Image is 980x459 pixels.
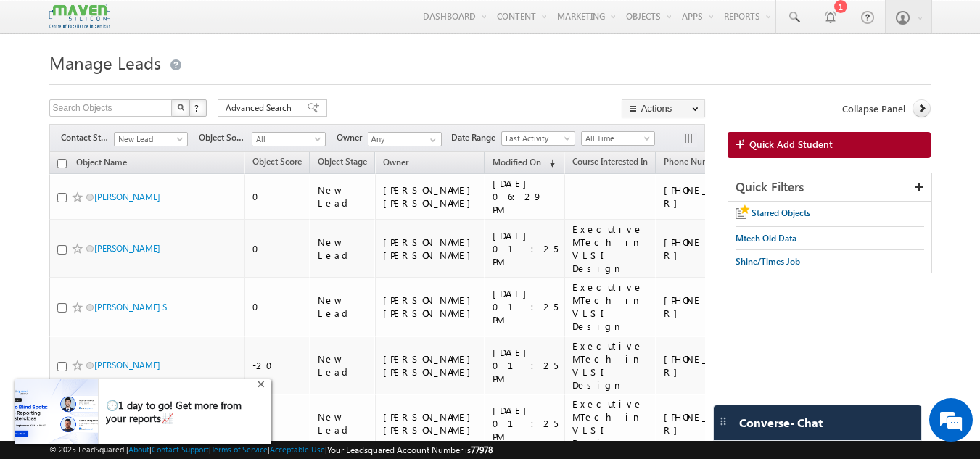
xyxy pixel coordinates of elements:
[245,154,309,173] a: Object Score
[252,133,321,146] span: All
[383,183,478,210] div: [PERSON_NAME] [PERSON_NAME]
[238,7,273,42] div: Minimize live chat window
[318,294,368,320] div: New Lead
[383,236,478,262] div: [PERSON_NAME] [PERSON_NAME]
[25,76,61,95] img: d_60004797649_company_0_60004797649
[728,173,932,202] div: Quick Filters
[270,444,325,454] a: Acceptable Use
[664,183,758,210] div: [PHONE_NUMBER]
[114,132,188,146] a: New Lead
[493,177,558,216] div: [DATE] 06:29 PM
[581,131,655,146] a: All Time
[572,156,648,167] span: Course Interested In
[582,132,651,145] span: All Time
[501,131,575,146] a: Last Activity
[15,379,98,444] img: pictures
[252,190,303,203] div: 0
[736,256,800,267] span: Shine/Times Job
[318,236,368,262] div: New Lead
[485,154,562,173] a: Modified On (sorted descending)
[572,223,649,275] div: Executive MTech in VLSI Design
[318,410,368,437] div: New Lead
[728,132,931,158] a: Quick Add Student
[572,397,649,450] div: Executive MTech in VLSI Design
[383,294,478,320] div: [PERSON_NAME] [PERSON_NAME]
[199,131,252,144] span: Object Source
[451,131,501,144] span: Date Range
[75,76,244,95] div: Chat with us now
[493,346,558,385] div: [DATE] 01:25 PM
[572,281,649,333] div: Executive MTech in VLSI Design
[565,154,655,173] a: Course Interested In
[189,99,207,117] button: ?
[69,154,134,173] a: Object Name
[383,352,478,379] div: [PERSON_NAME] [PERSON_NAME]
[493,157,541,168] span: Modified On
[383,157,408,168] span: Owner
[739,416,823,429] span: Converse - Chat
[318,352,368,379] div: New Lead
[94,360,160,371] a: [PERSON_NAME]
[752,207,810,218] span: Starred Objects
[736,233,796,244] span: Mtech Old Data
[128,444,149,454] a: About
[61,131,114,144] span: Contact Stage
[327,444,493,455] span: Your Leadsquared Account Number is
[368,132,442,146] input: Type to Search
[115,133,184,146] span: New Lead
[383,410,478,437] div: [PERSON_NAME] [PERSON_NAME]
[194,102,201,114] span: ?
[177,104,184,111] img: Search
[49,4,110,29] img: Custom Logo
[152,444,209,454] a: Contact Support
[254,374,271,392] div: +
[664,294,758,320] div: [PHONE_NUMBER]
[493,404,558,443] div: [DATE] 01:25 PM
[94,302,167,313] a: [PERSON_NAME] S
[252,417,303,430] div: 0
[337,131,368,144] span: Owner
[318,156,367,167] span: Object Stage
[656,154,730,173] a: Phone Number
[502,132,571,145] span: Last Activity
[664,410,758,437] div: [PHONE_NUMBER]
[749,138,833,151] span: Quick Add Student
[493,287,558,326] div: [DATE] 01:25 PM
[252,359,303,372] div: -20
[572,339,649,392] div: Executive MTech in VLSI Design
[49,51,161,74] span: Manage Leads
[252,242,303,255] div: 0
[622,99,705,117] button: Actions
[493,229,558,268] div: [DATE] 01:25 PM
[211,444,268,454] a: Terms of Service
[422,133,440,147] a: Show All Items
[94,243,160,254] a: [PERSON_NAME]
[842,102,905,115] span: Collapse Panel
[49,443,493,457] span: © 2025 LeadSquared | | | | |
[197,356,263,376] em: Start Chat
[318,183,368,210] div: New Lead
[664,352,758,379] div: [PHONE_NUMBER]
[664,156,722,167] span: Phone Number
[471,444,493,455] span: 77978
[19,134,265,344] textarea: Type your message and hit 'Enter'
[543,157,555,169] span: (sorted descending)
[717,415,729,427] img: carter-drag
[57,159,67,168] input: Check all records
[94,191,160,202] a: [PERSON_NAME]
[252,300,303,313] div: 0
[252,156,302,167] span: Object Score
[664,236,758,262] div: [PHONE_NUMBER]
[106,399,255,425] div: 🕛1 day to go! Get more from your reports📈
[310,154,374,173] a: Object Stage
[226,102,296,115] span: Advanced Search
[252,132,326,146] a: All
